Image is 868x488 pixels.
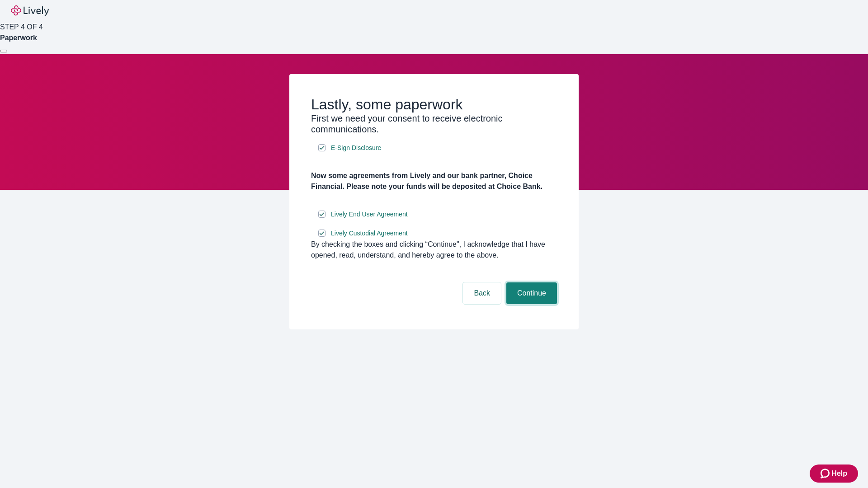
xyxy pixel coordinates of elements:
svg: Zendesk support icon [821,468,831,479]
a: e-sign disclosure document [329,142,383,154]
span: Help [831,468,847,479]
span: Lively End User Agreement [331,210,408,219]
img: Lively [11,5,49,16]
button: Continue [506,282,557,304]
a: e-sign disclosure document [329,209,410,220]
button: Back [463,282,501,304]
button: Zendesk support iconHelp [810,465,858,483]
span: Lively Custodial Agreement [331,229,408,238]
h4: Now some agreements from Lively and our bank partner, Choice Financial. Please note your funds wi... [311,170,557,192]
div: By checking the boxes and clicking “Continue", I acknowledge that I have opened, read, understand... [311,239,557,261]
h2: Lastly, some paperwork [311,96,557,113]
h3: First we need your consent to receive electronic communications. [311,113,557,135]
span: E-Sign Disclosure [331,143,381,153]
a: e-sign disclosure document [329,228,410,239]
